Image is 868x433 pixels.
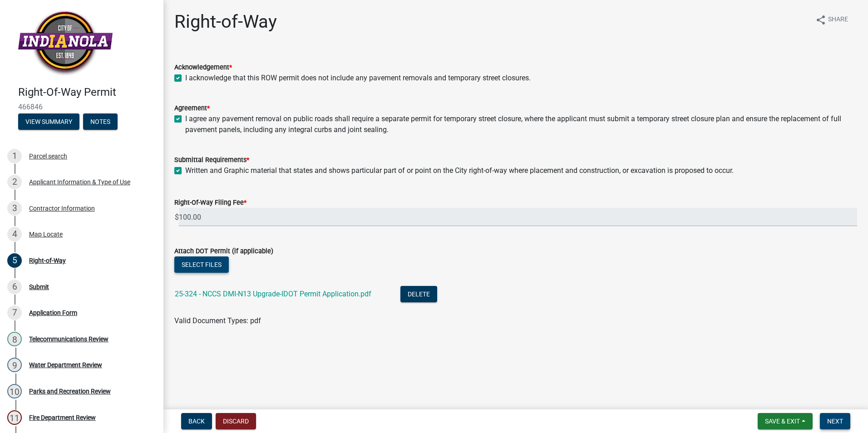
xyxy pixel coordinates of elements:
[29,336,108,342] div: Telecommunications Review
[29,388,111,394] div: Parks and Recreation Review
[828,15,848,25] span: Share
[7,358,22,372] div: 9
[400,290,437,299] wm-modal-confirm: Delete Document
[29,284,49,290] div: Submit
[185,165,734,176] label: Written and Graphic material that states and shows particular part of or point on the City right-...
[174,200,247,206] label: Right-Of-Way Filing Fee
[174,11,277,33] h1: Right-of-Way
[174,208,179,226] span: $
[29,310,77,316] div: Application Form
[7,149,22,163] div: 1
[174,157,249,163] label: Submittal Requirements
[7,305,22,320] div: 7
[174,316,261,325] span: Valid Document Types: pdf
[29,231,63,237] div: Map Locate
[7,201,22,216] div: 3
[29,179,130,185] div: Applicant Information & Type of Use
[174,105,210,112] label: Agreement
[29,362,102,368] div: Water Department Review
[758,413,813,429] button: Save & Exit
[181,413,212,429] button: Back
[7,227,22,241] div: 4
[174,64,232,71] label: Acknowledgement
[188,418,205,425] span: Back
[185,73,531,84] label: I acknowledge that this ROW permit does not include any pavement removals and temporary street cl...
[7,384,22,399] div: 10
[175,290,371,298] a: 25-324 - NCCS DMI-N13 Upgrade-IDOT Permit Application.pdf
[185,113,857,135] label: I agree any pavement removal on public roads shall require a separate permit for temporary street...
[7,253,22,268] div: 5
[7,410,22,425] div: 11
[18,118,79,126] wm-modal-confirm: Summary
[83,118,118,126] wm-modal-confirm: Notes
[83,113,118,130] button: Notes
[765,418,800,425] span: Save & Exit
[29,257,66,264] div: Right-of-Way
[29,153,67,159] div: Parcel search
[216,413,256,429] button: Discard
[400,286,437,302] button: Delete
[18,86,156,99] h4: Right-Of-Way Permit
[808,11,855,29] button: shareShare
[29,205,95,212] div: Contractor Information
[174,248,273,255] label: Attach DOT Permit (if applicable)
[7,332,22,346] div: 8
[18,113,79,130] button: View Summary
[815,15,826,25] i: share
[174,256,229,273] button: Select files
[820,413,850,429] button: Next
[18,103,145,111] span: 466846
[7,280,22,294] div: 6
[29,414,96,421] div: Fire Department Review
[7,175,22,189] div: 2
[827,418,843,425] span: Next
[18,10,113,76] img: City of Indianola, Iowa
